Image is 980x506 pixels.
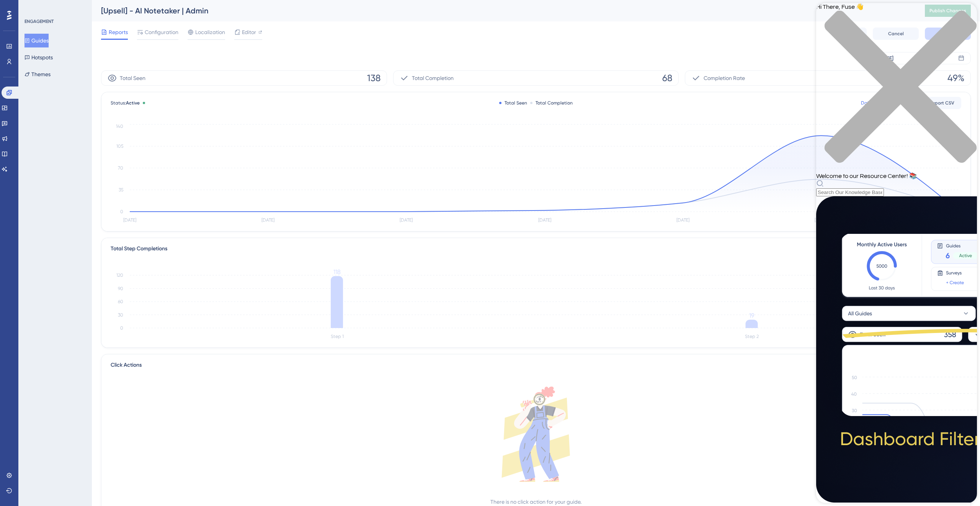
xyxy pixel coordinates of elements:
[101,5,906,16] div: [Upsell] - AI Notetaker | Admin
[123,217,136,223] tspan: [DATE]
[111,244,167,253] div: Total Step Completions
[24,67,51,81] button: Themes
[333,268,341,276] tspan: 118
[749,312,754,319] tspan: 19
[118,312,123,318] tspan: 30
[116,273,123,278] tspan: 120
[704,73,745,83] span: Completion Rate
[530,100,573,106] div: Total Completion
[676,217,689,223] tspan: [DATE]
[24,51,53,64] button: Hotspots
[116,144,123,149] tspan: 105
[2,5,16,18] img: launcher-image-alternative-text
[118,165,123,171] tspan: 70
[116,124,123,129] tspan: 140
[261,217,274,223] tspan: [DATE]
[815,217,828,223] tspan: [DATE]
[118,286,123,291] tspan: 90
[120,209,123,214] tspan: 0
[499,100,527,106] div: Total Seen
[662,72,672,84] span: 68
[18,2,48,11] span: Need Help?
[120,325,123,331] tspan: 0
[111,361,142,374] span: Click Actions
[195,28,225,37] span: Localization
[367,72,381,84] span: 138
[145,28,178,37] span: Configuration
[24,34,49,47] button: Guides
[331,334,344,339] tspan: Step 1
[111,100,140,106] span: Status:
[538,217,551,223] tspan: [DATE]
[242,28,256,37] span: Editor
[412,73,454,83] span: Total Completion
[400,217,413,223] tspan: [DATE]
[120,73,145,83] span: Total Seen
[745,334,759,339] tspan: Step 2
[24,18,54,24] div: ENGAGEMENT
[53,4,56,10] div: 1
[126,100,140,106] span: Active
[109,28,128,37] span: Reports
[118,299,123,304] tspan: 60
[119,187,123,193] tspan: 35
